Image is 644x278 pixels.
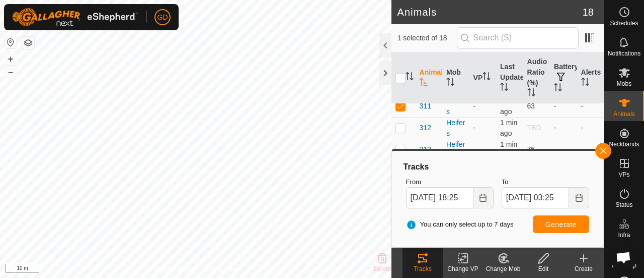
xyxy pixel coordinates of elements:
[617,81,631,87] span: Mobs
[502,177,589,187] label: To
[205,265,235,274] a: Contact Us
[473,187,494,208] button: Choose Date
[420,101,431,112] span: 311
[420,123,431,133] span: 312
[527,90,535,98] p-sorticon: Activate to sort
[563,264,604,273] div: Create
[613,111,635,117] span: Animals
[12,8,138,26] img: Gallagher Logo
[581,79,589,87] p-sorticon: Activate to sort
[609,141,639,147] span: Neckbands
[420,144,431,155] span: 313
[569,187,589,208] button: Choose Date
[446,139,465,160] div: Heifers
[483,264,523,273] div: Change Mob
[397,6,583,18] h2: Animals
[550,95,577,117] td: -
[5,53,17,65] button: +
[157,12,168,23] span: GD
[406,177,494,187] label: From
[500,140,517,159] span: 2 Oct 2025, 3:24 am
[443,264,483,273] div: Change VP
[22,37,34,49] button: Map Layers
[482,74,491,82] p-sorticon: Activate to sort
[473,102,476,110] app-display-virtual-paddock-transition: -
[416,52,442,104] th: Animal
[446,96,465,117] div: Heifers
[406,219,514,230] span: You can only select up to 7 days
[550,139,577,160] td: -
[577,95,604,117] td: -
[577,117,604,139] td: -
[577,139,604,160] td: -
[523,52,550,104] th: Audio Ratio (%)
[446,118,465,139] div: Heifers
[527,124,541,132] span: TBD
[496,52,523,104] th: Last Updated
[469,52,496,104] th: VP
[446,79,454,87] p-sorticon: Activate to sort
[533,215,589,233] button: Generate
[5,66,17,78] button: –
[500,119,517,137] span: 2 Oct 2025, 3:24 am
[442,52,469,104] th: Mob
[618,232,630,238] span: Infra
[550,117,577,139] td: -
[608,50,640,57] span: Notifications
[610,20,638,26] span: Schedules
[618,172,629,178] span: VPs
[406,74,414,82] p-sorticon: Activate to sort
[554,85,562,93] p-sorticon: Activate to sort
[523,264,563,273] div: Edit
[500,97,516,116] span: 2 Oct 2025, 12:44 am
[550,52,577,104] th: Battery
[403,264,443,273] div: Tracks
[612,262,636,268] span: Heatmap
[473,124,476,132] app-display-virtual-paddock-transition: -
[473,145,476,153] app-display-virtual-paddock-transition: -
[156,265,194,274] a: Privacy Policy
[610,244,637,271] div: Open chat
[527,145,535,153] span: 75
[583,5,594,20] span: 18
[615,202,632,208] span: Status
[545,220,577,229] span: Generate
[457,27,579,48] input: Search (S)
[500,84,508,92] p-sorticon: Activate to sort
[397,33,457,43] span: 1 selected of 18
[577,52,604,104] th: Alerts
[527,102,535,110] span: 63
[420,79,428,87] p-sorticon: Activate to sort
[402,161,593,173] div: Tracks
[5,36,17,48] button: Reset Map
